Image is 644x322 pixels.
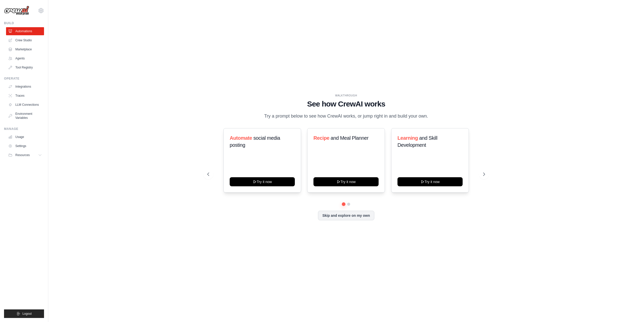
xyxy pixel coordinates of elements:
div: Manage [4,127,44,131]
span: Recipe [313,135,329,141]
span: Resources [15,153,30,157]
button: Skip and explore on my own [318,211,374,220]
span: social media posting [230,135,280,148]
a: Automations [6,27,44,35]
a: LLM Connections [6,101,44,109]
h1: See how CrewAI works [207,99,485,109]
img: Logo [4,6,29,15]
div: Build [4,21,44,25]
span: and Meal Planner [331,135,369,141]
a: Integrations [6,83,44,91]
a: Environment Variables [6,110,44,122]
button: Try it now [397,177,463,186]
div: WALKTHROUGH [207,94,485,97]
a: Tool Registry [6,63,44,71]
a: Crew Studio [6,36,44,44]
a: Usage [6,133,44,141]
iframe: Chat Widget [619,298,644,322]
a: Traces [6,92,44,100]
button: Try it now [230,177,295,186]
div: Operate [4,77,44,81]
button: Try it now [313,177,379,186]
div: Widget de chat [619,298,644,322]
a: Settings [6,142,44,150]
span: Automate [230,135,252,141]
button: Logout [4,309,44,318]
a: Marketplace [6,45,44,53]
span: Logout [22,312,32,316]
a: Agents [6,54,44,62]
button: Resources [6,151,44,159]
span: and Skill Development [397,135,437,148]
p: Try a prompt below to see how CrewAI works, or jump right in and build your own. [262,113,431,120]
span: Learning [397,135,418,141]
